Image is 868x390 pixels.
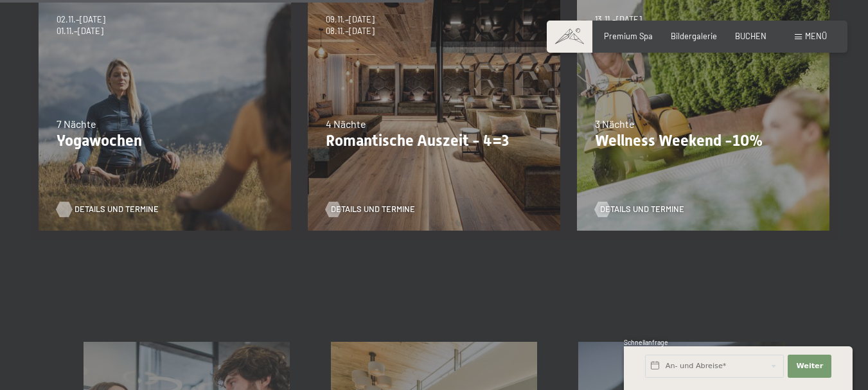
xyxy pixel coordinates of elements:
[326,204,415,215] a: Details und Termine
[57,26,105,37] span: 01.11.–[DATE]
[57,204,146,215] a: Details und Termine
[595,204,684,215] a: Details und Termine
[57,132,273,150] p: Yogawochen
[671,31,717,41] a: Bildergalerie
[595,118,635,130] span: 3 Nächte
[326,26,375,37] span: 08.11.–[DATE]
[788,355,831,378] button: Weiter
[735,31,766,41] a: BUCHEN
[805,31,827,41] span: Menü
[57,14,105,26] span: 02.11.–[DATE]
[326,132,542,150] p: Romantische Auszeit - 4=3
[595,132,811,150] p: Wellness Weekend -10%
[595,14,644,26] span: 13.11.–[DATE]
[600,204,684,215] span: Details und Termine
[604,31,653,41] a: Premium Spa
[326,14,375,26] span: 09.11.–[DATE]
[326,118,366,130] span: 4 Nächte
[331,204,415,215] span: Details und Termine
[624,339,668,346] span: Schnellanfrage
[57,118,96,130] span: 7 Nächte
[796,361,823,371] span: Weiter
[75,204,159,215] span: Details und Termine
